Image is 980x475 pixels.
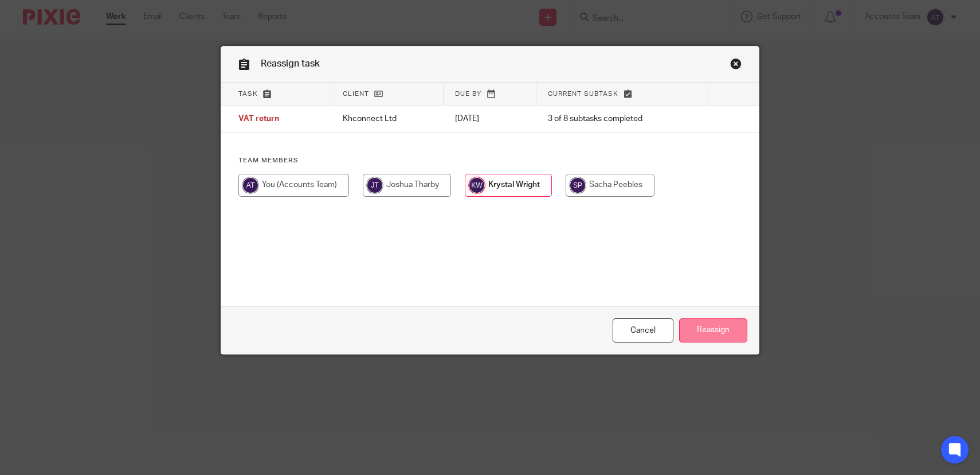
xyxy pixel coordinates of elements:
[238,91,258,97] span: Task
[238,115,279,123] span: VAT return
[679,318,747,343] input: Reassign
[613,318,673,343] a: Close this dialog window
[343,113,432,124] p: Khconnect Ltd
[261,59,320,68] span: Reassign task
[548,91,618,97] span: Current subtask
[455,113,524,124] p: [DATE]
[536,106,709,133] td: 3 of 8 subtasks completed
[238,156,742,165] h4: Team members
[455,91,481,97] span: Due by
[343,91,369,97] span: Client
[730,58,742,73] a: Close this dialog window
